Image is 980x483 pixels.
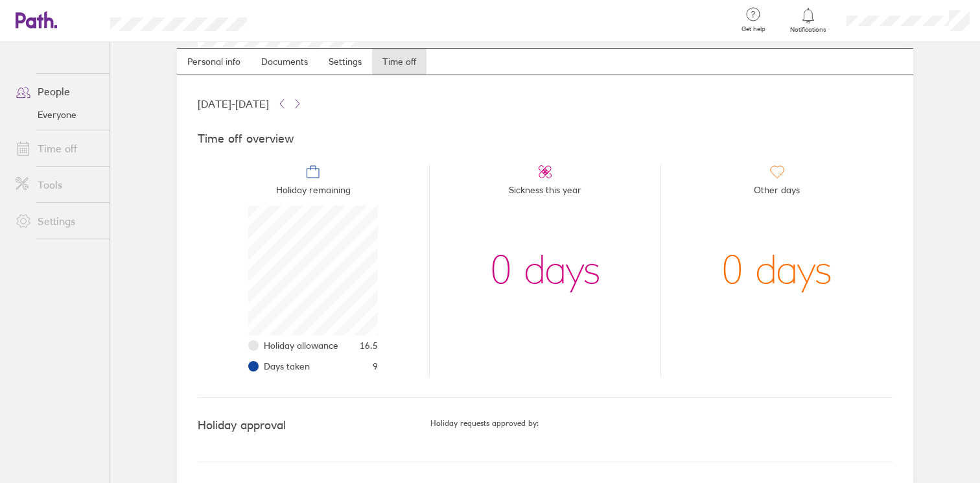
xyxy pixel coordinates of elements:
a: Tools [5,172,110,198]
div: 0 days [490,206,601,335]
span: Days taken [264,361,310,371]
span: Other days [754,180,800,206]
span: Notifications [787,26,830,34]
h4: Holiday approval [198,419,430,432]
a: Everyone [5,104,110,125]
span: Holiday allowance [264,340,338,351]
h4: Time off overview [198,132,892,146]
a: Notifications [787,6,830,34]
span: Holiday remaining [276,180,351,206]
a: People [5,78,110,104]
h5: Holiday requests approved by: [430,419,892,428]
span: Sickness this year [509,180,581,206]
a: Personal info [177,49,251,75]
div: 0 days [721,206,832,335]
span: 9 [373,361,378,371]
span: Get help [732,25,775,33]
a: Settings [5,208,110,234]
span: 16.5 [360,340,378,351]
span: [DATE] - [DATE] [198,98,269,110]
a: Settings [318,49,372,75]
a: Time off [372,49,426,75]
a: Documents [251,49,318,75]
a: Time off [5,135,110,161]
